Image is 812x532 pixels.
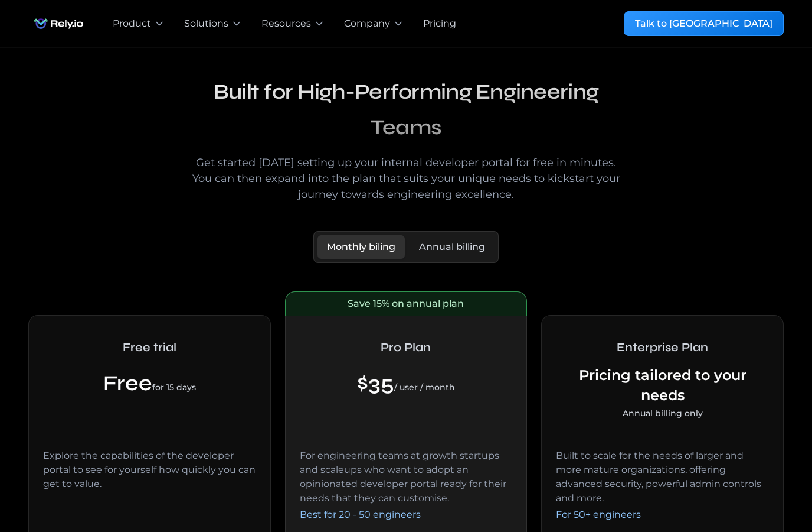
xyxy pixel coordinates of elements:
a: home [28,12,89,35]
a: Pricing [423,17,456,31]
div: Solutions [184,17,228,31]
div: Product [113,17,151,31]
span: / user / month [394,382,455,392]
div: Resources [261,17,311,31]
span: For 50+ engineers [556,509,641,520]
div: Explore the capabilities of the developer portal to see for yourself how quickly you can get to v... [43,449,256,491]
div: Pricing tailored to your needs [556,365,769,405]
h2: Free trial [43,330,256,365]
div: $35 [357,370,455,398]
div: Free [43,370,256,398]
a: Talk to [GEOGRAPHIC_DATA] [624,11,784,36]
div: Get started [DATE] setting up your internal developer portal for free in minutes. You can then ex... [179,155,633,203]
h2: Enterprise Plan [556,330,769,365]
div: Company [344,17,390,31]
div: Annual billing [419,240,485,254]
div: Save 15% on annual plan [348,297,464,311]
h2: Pro Plan [300,330,513,365]
div: Annual billing only [556,407,769,420]
div: For engineering teams at growth startups and scaleups who want to adopt an opinionated developer ... [300,449,513,524]
div: Monthly biling [327,240,395,254]
img: Rely.io logo [28,12,89,35]
div: Talk to [GEOGRAPHIC_DATA] [635,17,772,31]
h2: Built for High-Performing Engineering Teams [179,74,633,145]
span: for 15 days [152,382,196,392]
span: Best for 20 - 50 engineers [300,509,421,520]
div: Built to scale for the needs of larger and more mature organizations, offering advanced security,... [556,449,769,524]
iframe: Chatbot [734,454,795,515]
